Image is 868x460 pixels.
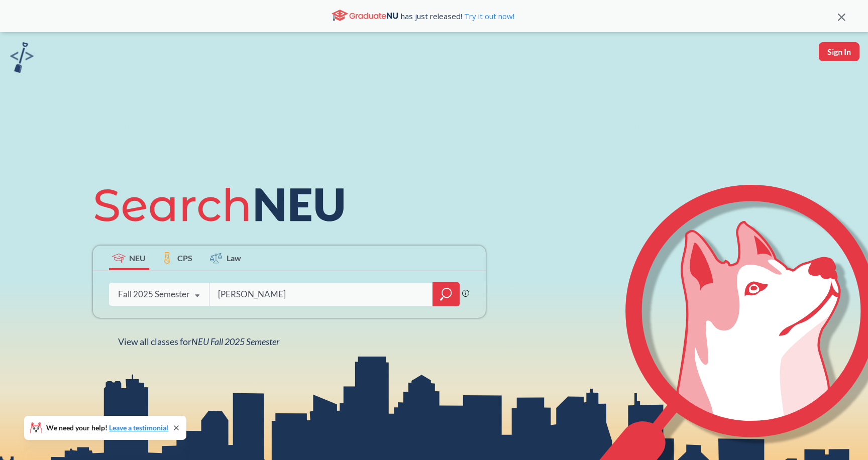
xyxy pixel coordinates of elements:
[46,424,168,431] span: We need your help!
[227,252,241,264] span: Law
[432,282,460,306] div: magnifying glass
[462,11,514,21] a: Try it out now!
[401,11,514,22] span: has just released!
[819,42,859,61] button: Sign In
[109,423,168,432] a: Leave a testimonial
[118,336,279,347] span: View all classes for
[217,284,426,305] input: Class, professor, course number, "phrase"
[177,252,192,264] span: CPS
[129,252,146,264] span: NEU
[191,336,279,347] span: NEU Fall 2025 Semester
[10,42,34,73] img: sandbox logo
[10,42,34,76] a: sandbox logo
[118,289,190,300] div: Fall 2025 Semester
[440,287,452,301] svg: magnifying glass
